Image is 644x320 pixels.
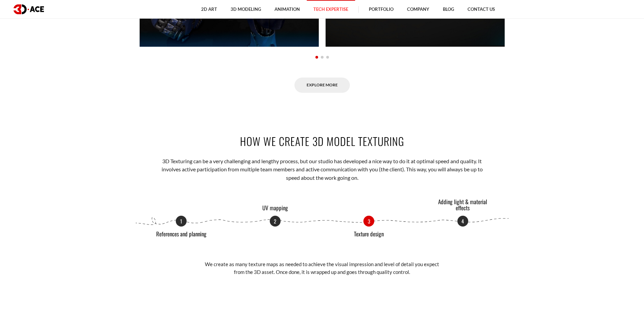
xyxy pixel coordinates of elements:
[14,4,44,14] img: logo dark
[457,216,468,227] div: Go to slide 4
[315,56,318,59] span: Go to slide 1
[176,216,187,227] p: 1
[270,216,281,227] div: Go to slide 2
[457,216,468,227] p: 4
[321,56,324,59] span: Go to slide 2
[326,56,329,59] span: Go to slide 3
[135,133,510,149] h2: How we create 3d model texturing
[156,157,488,182] p: 3D Texturing can be a very challenging and lengthy process, but our studio has developed a nice w...
[156,231,207,237] p: References and planning
[176,216,187,227] div: Go to slide 1
[294,78,350,93] a: Explore More
[250,205,301,211] p: UV mapping
[204,260,440,276] p: We create as many texture maps as needed to achieve the visual impression and level of detail you...
[437,199,488,211] p: Adding light & material effects
[270,216,281,227] p: 2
